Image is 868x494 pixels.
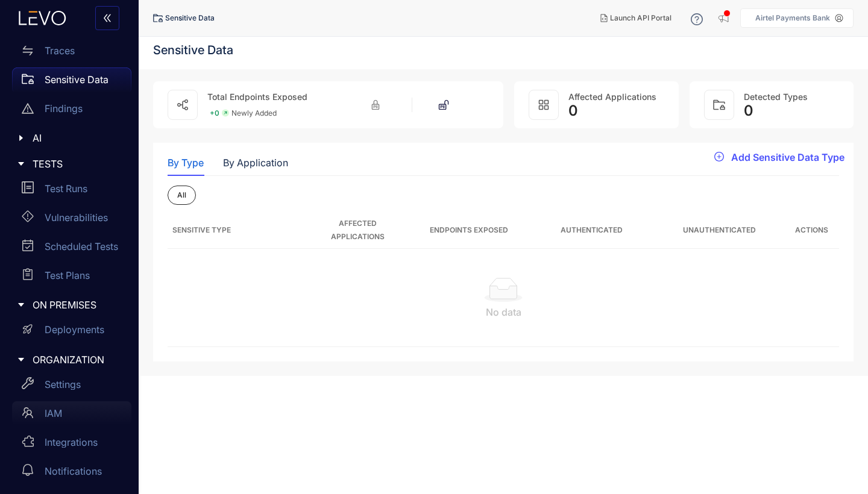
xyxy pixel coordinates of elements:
th: Authenticated [529,212,655,249]
span: caret-right [17,134,25,142]
span: Sensitive Data [165,14,215,22]
p: Scheduled Tests [45,241,118,252]
a: Notifications [12,459,131,488]
span: team [22,407,34,419]
span: 0 [744,102,753,119]
p: Deployments [45,324,104,335]
span: Add Sensitive Data Type [731,152,844,163]
div: By Type [168,157,204,168]
p: Test Runs [45,183,87,194]
a: Traces [12,39,131,67]
th: Affected Applications [307,212,409,249]
p: IAM [45,408,62,419]
span: ON PREMISES [33,299,122,310]
a: Integrations [12,430,131,459]
a: Settings [12,372,131,401]
p: Vulnerabilities [45,212,108,223]
p: Integrations [45,437,98,448]
span: plus-circle [714,152,724,163]
span: Newly Added [231,109,277,117]
button: double-left [95,6,119,30]
div: No data [177,307,829,317]
a: Findings [12,96,131,125]
span: Detected Types [744,92,808,102]
th: Sensitive Type [168,212,307,249]
a: Test Runs [12,177,131,205]
span: TESTS [33,158,122,169]
span: caret-right [17,355,25,364]
span: caret-right [17,301,25,309]
span: ORGANIZATION [33,354,122,365]
span: swap [22,45,34,57]
p: Notifications [45,466,102,477]
span: 0 [568,102,578,119]
span: Launch API Portal [610,14,671,22]
p: Airtel Payments Bank [755,14,830,22]
button: All [168,186,196,205]
th: Unauthenticated [655,212,784,249]
a: IAM [12,401,131,430]
th: Actions [784,212,839,249]
p: Traces [45,45,75,56]
div: TESTS [7,151,131,177]
a: Test Plans [12,263,131,292]
span: Affected Applications [568,92,656,102]
a: Deployments [12,318,131,347]
div: AI [7,125,131,151]
a: Sensitive Data [12,67,131,96]
button: plus-circleAdd Sensitive Data Type [705,148,854,167]
span: + 0 [210,109,219,117]
button: Launch API Portal [591,8,681,28]
span: double-left [102,13,112,24]
h4: Sensitive Data [153,43,233,57]
span: Total Endpoints Exposed [207,92,307,102]
p: Findings [45,103,83,114]
a: Vulnerabilities [12,205,131,234]
div: ORGANIZATION [7,347,131,372]
span: AI [33,133,122,143]
span: warning [22,102,34,114]
p: Test Plans [45,270,90,281]
p: Sensitive Data [45,74,108,85]
p: Settings [45,379,81,390]
th: Endpoints Exposed [409,212,529,249]
span: caret-right [17,160,25,168]
div: ON PREMISES [7,292,131,317]
span: All [177,191,186,199]
div: By Application [223,157,288,168]
a: Scheduled Tests [12,234,131,263]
